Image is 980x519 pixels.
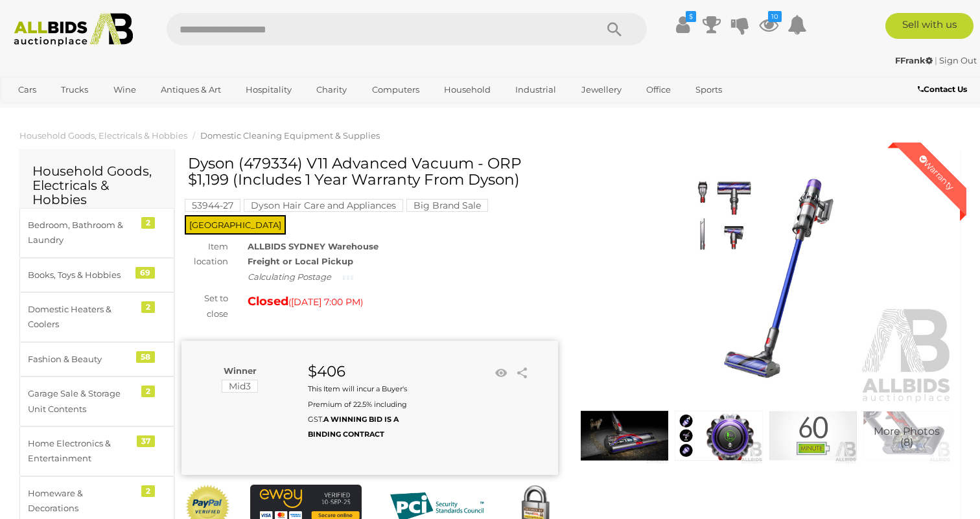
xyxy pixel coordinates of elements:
i: $ [686,11,696,22]
a: Wine [105,79,145,100]
div: Books, Toys & Hobbies [28,268,135,283]
a: 53944-27 [185,200,240,211]
a: $ [673,13,693,36]
a: Industrial [507,79,565,100]
a: Bedroom, Bathroom & Laundry 2 [19,208,174,258]
a: Fashion & Beauty 58 [19,342,174,376]
div: Item location [172,239,238,270]
small: This Item will incur a Buyer's Premium of 22.5% including GST. [308,384,407,439]
mark: Dyson Hair Care and Appliances [244,199,403,212]
strong: Freight or Local Pickup [248,256,353,266]
div: 2 [141,485,155,497]
img: Dyson (479334) V11 Advanced Vacuum - ORP $1,199 (Includes 1 Year Warranty From Dyson) [581,408,668,464]
div: Set to close [172,291,238,321]
strong: $406 [308,362,345,380]
i: Calculating Postage [248,271,331,282]
a: Sports [687,79,730,100]
a: Big Brand Sale [406,200,488,211]
div: 58 [136,351,155,363]
span: [GEOGRAPHIC_DATA] [185,215,286,235]
div: 2 [141,217,155,229]
strong: FFrank [895,55,933,65]
i: 10 [768,11,782,22]
a: [GEOGRAPHIC_DATA] [10,100,119,122]
div: 2 [141,386,155,397]
a: Sell with us [885,13,974,39]
a: Household Goods, Electricals & Hobbies [19,130,187,141]
a: Home Electronics & Entertainment 37 [19,426,174,476]
strong: Closed [248,294,288,308]
mark: 53944-27 [185,199,240,212]
div: Domestic Heaters & Coolers [28,302,135,332]
span: More Photos (8) [874,426,940,448]
img: Dyson (479334) V11 Advanced Vacuum - ORP $1,199 (Includes 1 Year Warranty From Dyson) [577,162,954,404]
img: small-loading.gif [343,274,353,281]
span: | [935,55,937,65]
strong: ALLBIDS SYDNEY Warehouse [248,241,379,251]
div: 37 [137,435,155,447]
div: Home Electronics & Entertainment [28,436,135,467]
h1: Dyson (479334) V11 Advanced Vacuum - ORP $1,199 (Includes 1 Year Warranty From Dyson) [188,156,555,189]
a: Household [436,79,499,100]
a: Dyson Hair Care and Appliances [244,200,403,211]
div: Garage Sale & Storage Unit Contents [28,386,135,417]
b: Contact Us [918,84,967,94]
mark: Mid3 [222,380,258,393]
span: ( ) [288,297,363,307]
a: FFrank [895,55,935,65]
a: Books, Toys & Hobbies 69 [19,258,174,292]
mark: Big Brand Sale [406,199,488,212]
a: More Photos(8) [863,408,951,464]
span: [DATE] 7:00 PM [291,296,360,308]
b: Winner [224,365,257,376]
b: A WINNING BID IS A BINDING CONTRACT [308,415,399,439]
a: Domestic Cleaning Equipment & Supplies [200,130,380,141]
div: Homeware & Decorations [28,486,135,516]
div: Fashion & Beauty [28,352,135,367]
img: Allbids.com.au [7,13,139,47]
img: Dyson (479334) V11 Advanced Vacuum - ORP $1,199 (Includes 1 Year Warranty From Dyson) [769,408,857,464]
a: Domestic Heaters & Coolers 2 [19,292,174,342]
div: Warranty [907,143,966,202]
div: 69 [135,267,155,279]
a: Garage Sale & Storage Unit Contents 2 [19,376,174,426]
a: Charity [308,79,355,100]
div: Bedroom, Bathroom & Laundry [28,218,135,248]
a: Sign Out [939,55,977,65]
a: Trucks [52,79,97,100]
a: Antiques & Art [152,79,229,100]
a: Jewellery [573,79,630,100]
a: Hospitality [237,79,300,100]
h2: Household Goods, Electricals & Hobbies [32,164,161,207]
button: Search [582,13,647,45]
div: 2 [141,301,155,313]
img: Dyson (479334) V11 Advanced Vacuum - ORP $1,199 (Includes 1 Year Warranty From Dyson) [675,408,762,464]
a: Contact Us [918,82,970,97]
a: Office [638,79,679,100]
a: Cars [10,79,45,100]
a: 10 [759,13,778,36]
a: Computers [364,79,428,100]
li: Watch this item [491,363,511,383]
img: Dyson (479334) V11 Advanced Vacuum - ORP $1,199 (Includes 1 Year Warranty From Dyson) [863,408,951,464]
